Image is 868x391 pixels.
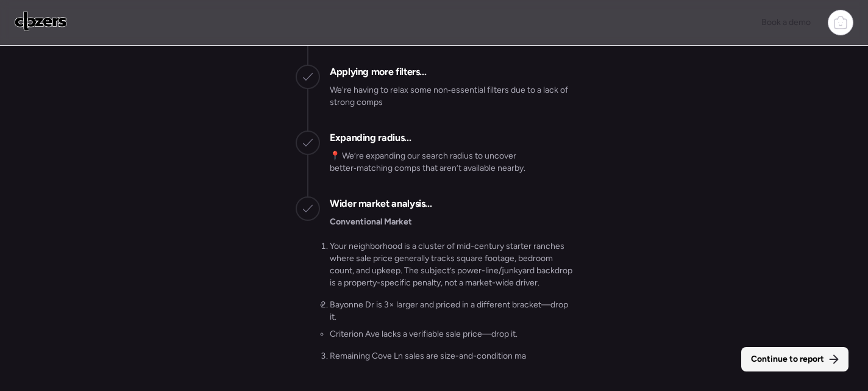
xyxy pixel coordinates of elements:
p: We're having to relax some non‑essential filters due to a lack of strong comps [330,84,572,109]
img: Logo [15,12,67,31]
span: Book a demo [761,17,811,27]
span: Continue to report [751,353,824,365]
li: Bayonne Dr is 3× larger and priced in a different bracket—drop it. [330,299,572,323]
h2: Wider market analysis... [330,196,432,211]
strong: Conventional Market [330,217,412,227]
li: Criterion Ave lacks a verifiable sale price—drop it. [330,328,518,340]
p: 📍 We’re expanding our search radius to uncover better‑matching comps that aren’t available nearby. [330,150,572,174]
li: Remaining Cove Ln sales are size-and-condition ma [330,350,526,362]
li: Your neighborhood is a cluster of mid-century starter ranches where sale price generally tracks s... [330,240,572,289]
h2: Applying more filters... [330,65,426,79]
h2: Expanding radius... [330,131,411,145]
